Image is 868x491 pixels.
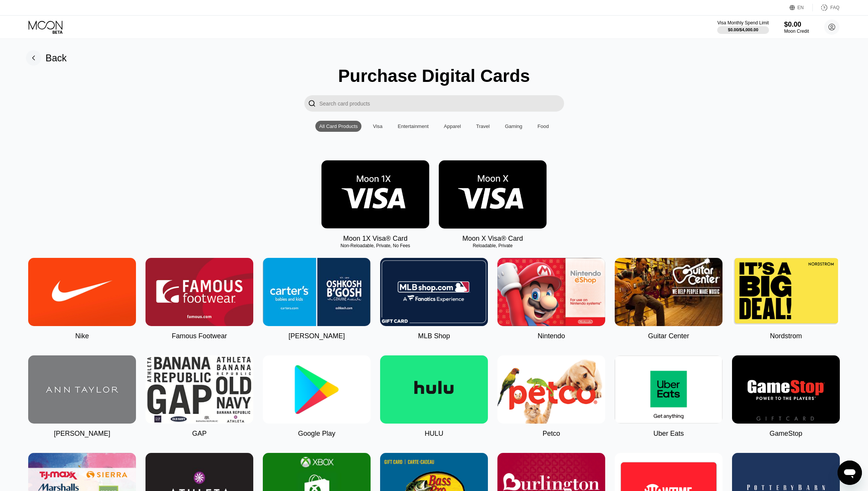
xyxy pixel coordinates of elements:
[537,123,549,129] div: Food
[288,332,345,340] div: [PERSON_NAME]
[338,66,530,86] div: Purchase Digital Cards
[440,121,465,132] div: Apparel
[373,123,382,129] div: Visa
[394,121,432,132] div: Entertainment
[54,430,110,438] div: [PERSON_NAME]
[830,5,839,10] div: FAQ
[537,332,565,340] div: Nintendo
[648,332,689,340] div: Guitar Center
[343,235,408,243] div: Moon 1X Visa® Card
[717,20,769,34] div: Visa Monthly Spend Limit$0.00/$4,000.00
[462,235,523,243] div: Moon X Visa® Card
[319,123,358,129] div: All Card Products
[444,123,461,129] div: Apparel
[790,4,813,11] div: EN
[315,121,361,132] div: All Card Products
[398,123,428,129] div: Entertainment
[172,332,227,340] div: Famous Footwear
[784,21,809,29] div: $0.00
[472,121,494,132] div: Travel
[542,430,560,438] div: Petco
[369,121,386,132] div: Visa
[476,123,490,129] div: Travel
[320,95,564,112] input: Search card products
[769,430,802,438] div: GameStop
[308,99,316,108] div: 
[728,27,758,32] div: $0.00 / $4,000.00
[838,461,862,485] iframe: Button to launch messaging window
[501,121,526,132] div: Gaming
[321,243,429,248] div: Non-Reloadable, Private, No Fees
[505,123,523,129] div: Gaming
[770,332,802,340] div: Nordstrom
[418,332,450,340] div: MLB Shop
[46,53,67,64] div: Back
[304,95,320,112] div: 
[534,121,553,132] div: Food
[298,430,335,438] div: Google Play
[717,20,769,26] div: Visa Monthly Spend Limit
[784,29,809,34] div: Moon Credit
[784,21,809,34] div: $0.00Moon Credit
[653,430,684,438] div: Uber Eats
[192,430,206,438] div: GAP
[813,4,839,11] div: FAQ
[798,5,804,10] div: EN
[75,332,89,340] div: Nike
[439,243,547,248] div: Reloadable, Private
[26,50,67,66] div: Back
[425,430,443,438] div: HULU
